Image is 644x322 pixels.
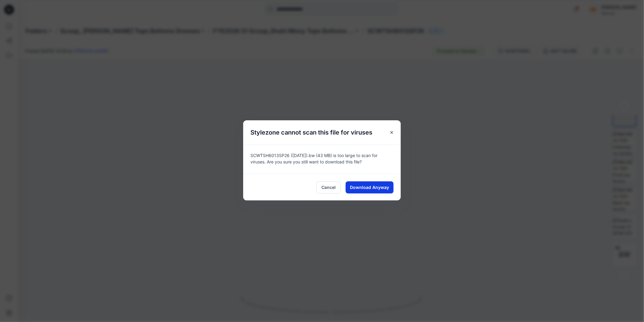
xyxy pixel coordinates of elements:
button: Cancel [316,181,341,194]
button: Close [386,127,397,138]
span: Download Anyway [350,184,389,190]
h5: Stylezone cannot scan this file for viruses [243,120,380,145]
div: SCWTSH6013SP26 ([DATE]).bw (43 MB) is too large to scan for viruses. Are you sure you still want ... [243,145,401,174]
span: Cancel [321,184,336,190]
button: Download Anyway [346,181,394,194]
